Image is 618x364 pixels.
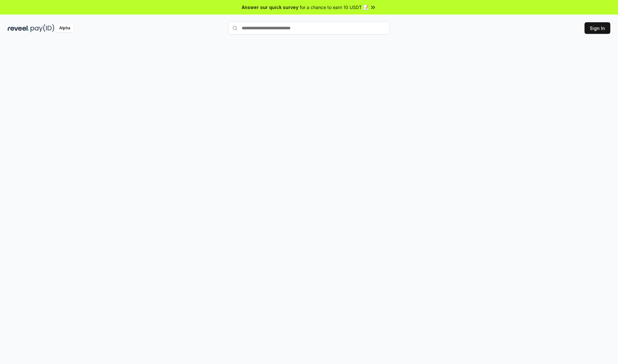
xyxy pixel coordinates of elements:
button: Sign In [585,22,610,34]
img: pay_id [31,24,54,32]
div: Alpha [56,24,74,32]
span: for a chance to earn 10 USDT 📝 [300,4,369,11]
img: reveel_dark [8,24,29,32]
span: Answer our quick survey [242,4,298,11]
